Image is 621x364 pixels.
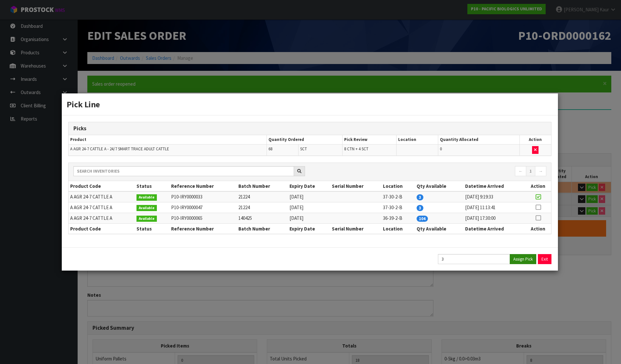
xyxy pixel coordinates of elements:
[381,181,415,191] th: Location
[69,135,267,145] th: Product
[69,213,135,223] td: A AGR 24-7 CATTLE A
[70,146,169,152] span: A AGR 24-7 CATTLE A - 24/7 SMART TRACE ADULT CATTLE
[73,125,546,132] h3: Picks
[169,191,237,202] td: P10-IRY0000033
[417,205,423,211] span: 3
[440,146,442,152] span: 0
[417,194,423,200] span: 3
[267,135,342,145] th: Quantity Ordered
[67,98,553,110] h3: Pick Line
[381,202,415,213] td: 37-30-2-B
[315,166,546,177] nav: Page navigation
[237,191,288,202] td: 21224
[381,191,415,202] td: 37-30-2-B
[69,191,135,202] td: A AGR 24-7 CATTLE A
[289,204,303,210] span: [DATE]
[169,181,237,191] th: Reference Number
[415,223,463,234] th: Qty Available
[330,181,381,191] th: Serial Number
[300,146,307,152] span: SCT
[136,205,157,211] span: Available
[73,166,294,176] input: Search inventories
[237,202,288,213] td: 21224
[438,254,510,264] input: Quantity Picked
[396,135,438,145] th: Location
[69,202,135,213] td: A AGR 24-7 CATTLE A
[525,223,551,234] th: Action
[135,181,169,191] th: Status
[237,223,288,234] th: Batch Number
[526,166,535,177] a: 1
[344,146,368,152] span: 8 CTN + 4 SCT
[169,202,237,213] td: P10-IRY0000047
[463,191,525,202] td: [DATE] 9:19:33
[237,213,288,223] td: 140425
[289,194,303,200] span: [DATE]
[69,223,135,234] th: Product Code
[510,254,536,264] button: Assign Pick
[463,181,525,191] th: Datetime Arrived
[288,181,330,191] th: Expiry Date
[535,166,546,177] a: →
[463,213,525,223] td: [DATE] 17:30:00
[69,181,135,191] th: Product Code
[438,135,520,145] th: Quantity Allocated
[463,202,525,213] td: [DATE] 11:13:41
[525,181,551,191] th: Action
[381,213,415,223] td: 36-39-2-B
[538,254,551,264] button: Exit
[515,166,526,177] a: ←
[519,135,551,145] th: Action
[343,135,396,145] th: Pick Review
[463,223,525,234] th: Datetime Arrived
[136,194,157,201] span: Available
[381,223,415,234] th: Location
[330,223,381,234] th: Serial Number
[415,181,463,191] th: Qty Available
[237,181,288,191] th: Batch Number
[136,216,157,222] span: Available
[169,213,237,223] td: P10-IRY0000065
[417,216,428,222] span: 104
[268,146,272,152] span: 68
[288,223,330,234] th: Expiry Date
[135,223,169,234] th: Status
[169,223,237,234] th: Reference Number
[289,215,303,221] span: [DATE]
